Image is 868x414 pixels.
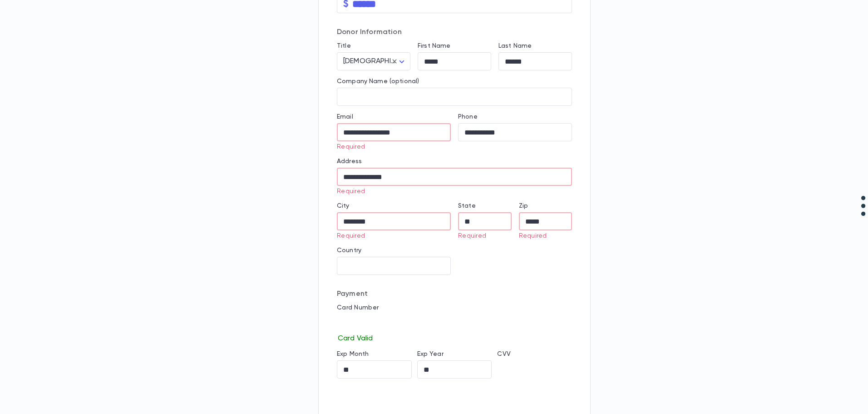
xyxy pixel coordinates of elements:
[337,113,353,120] label: Email
[337,247,361,254] label: Country
[458,232,505,239] p: Required
[337,232,444,239] p: Required
[337,78,419,85] label: Company Name (optional)
[519,232,566,239] p: Required
[497,350,572,358] p: CVV
[458,113,478,120] label: Phone
[337,289,572,299] p: Payment
[337,28,572,37] p: Donor Information
[458,202,476,209] label: State
[418,42,450,50] label: First Name
[519,202,528,209] label: Zip
[337,350,369,358] label: Exp Month
[337,53,410,70] div: [DEMOGRAPHIC_DATA]
[498,42,532,50] label: Last Name
[337,143,444,150] p: Required
[337,158,362,165] label: Address
[337,332,572,343] p: Card Valid
[337,42,351,50] label: Title
[337,202,350,209] label: City
[497,360,572,379] iframe: cvv
[337,188,566,195] p: Required
[417,350,444,358] label: Exp Year
[337,314,572,332] iframe: card
[337,304,572,311] p: Card Number
[343,58,421,65] span: [DEMOGRAPHIC_DATA]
